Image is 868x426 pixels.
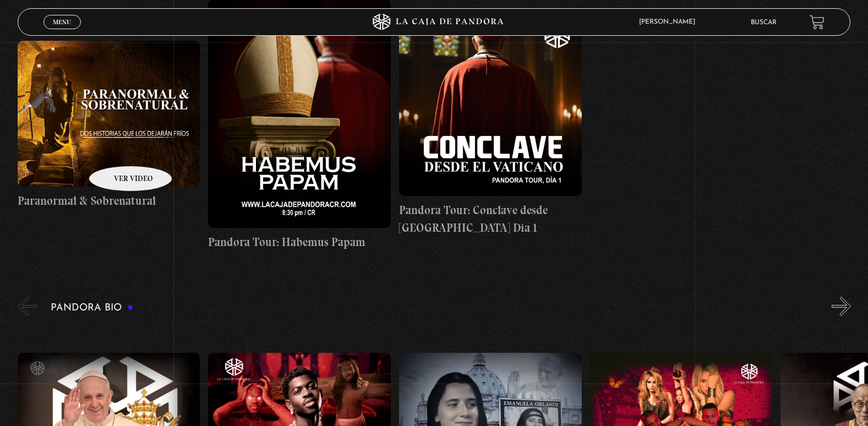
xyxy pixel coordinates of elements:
button: Previous [18,297,37,316]
span: Cerrar [50,28,75,36]
button: Next [832,297,851,316]
h4: Paranormal & Sobrenatural [18,192,200,210]
h4: Pandora Tour: Habemus Papam [208,233,391,251]
h3: Pandora Bio [51,303,134,313]
span: Menu [53,19,71,25]
span: [PERSON_NAME] [634,19,706,25]
a: Buscar [751,19,777,26]
h4: Pandora Tour: Conclave desde [GEOGRAPHIC_DATA] Dia 1 [399,201,582,236]
a: View your shopping cart [810,15,825,30]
